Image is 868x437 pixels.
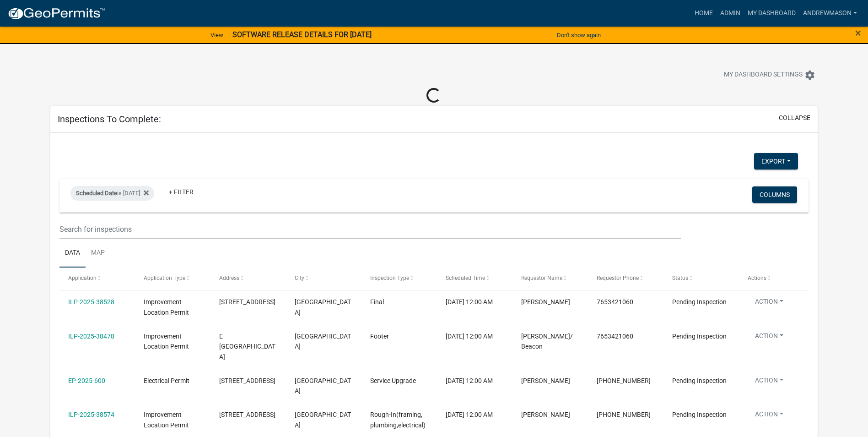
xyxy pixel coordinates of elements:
[588,268,663,290] datatable-header-cell: Requestor Phone
[68,298,114,306] a: ILP-2025-38528
[370,377,416,384] span: Service Upgrade
[672,333,727,340] span: Pending Inspection
[219,377,275,384] span: 6291 E S R 144
[799,5,861,22] a: AndrewMason
[521,333,573,350] span: Joe W/ Beacon
[672,411,727,418] span: Pending Inspection
[437,268,512,290] datatable-header-cell: Scheduled Time
[210,268,286,290] datatable-header-cell: Address
[219,298,275,306] span: 9620 N GASBURG RD
[446,275,485,281] span: Scheduled Time
[59,268,135,290] datatable-header-cell: Application
[68,411,114,418] a: ILP-2025-38574
[144,333,189,350] span: Improvement Location Permit
[59,239,86,268] a: Data
[219,333,275,361] span: E ORCHARD RD
[597,333,633,340] span: 7653421060
[295,377,351,395] span: MOORESVILLE
[744,5,799,22] a: My Dashboard
[207,27,227,43] a: View
[295,333,351,350] span: MOORESVILLE
[286,268,361,290] datatable-header-cell: City
[553,27,604,43] button: Don't show again
[672,275,688,281] span: Status
[597,275,639,281] span: Requestor Phone
[521,275,562,281] span: Requestor Name
[144,275,185,281] span: Application Type
[855,27,861,38] button: Close
[724,70,803,81] span: My Dashboard Settings
[144,411,189,429] span: Improvement Location Permit
[521,377,570,384] span: Joe
[76,190,117,197] span: Scheduled Date
[219,275,239,281] span: Address
[855,27,861,39] span: ×
[597,411,651,418] span: 317-281-3910
[232,30,372,39] strong: SOFTWARE RELEASE DETAILS FOR [DATE]
[219,411,275,418] span: 11026 N KITCHEN RD
[752,186,797,203] button: Columns
[446,298,493,306] span: 09/25/2025, 12:00 AM
[446,411,493,418] span: 09/25/2025, 12:00 AM
[521,298,570,306] span: Michael Dorsey
[446,377,493,384] span: 09/25/2025, 12:00 AM
[748,275,766,281] span: Actions
[717,5,744,22] a: Admin
[144,298,189,316] span: Improvement Location Permit
[748,410,791,423] button: Action
[370,333,389,340] span: Footer
[691,5,717,22] a: Home
[754,153,798,169] button: Export
[370,298,384,306] span: Final
[446,333,493,340] span: 09/25/2025, 12:00 AM
[597,298,633,306] span: 7653421060
[512,268,588,290] datatable-header-cell: Requestor Name
[58,114,161,125] h5: Inspections To Complete:
[748,331,791,344] button: Action
[717,66,823,84] button: My Dashboard Settingssettings
[295,275,304,281] span: City
[779,113,810,123] button: collapse
[70,186,154,201] div: is [DATE]
[672,377,727,384] span: Pending Inspection
[68,333,114,340] a: ILP-2025-38478
[804,70,815,81] i: settings
[739,268,814,290] datatable-header-cell: Actions
[672,298,727,306] span: Pending Inspection
[748,376,791,389] button: Action
[135,268,210,290] datatable-header-cell: Application Type
[86,239,110,268] a: Map
[144,377,189,384] span: Electrical Permit
[521,411,570,418] span: Nelson, Tim
[295,298,351,316] span: MOORESVILLE
[162,184,201,200] a: + Filter
[597,377,651,384] span: 317-313-6028
[748,297,791,310] button: Action
[361,268,437,290] datatable-header-cell: Inspection Type
[370,411,426,429] span: Rough-In(framing, plumbing,electrical)
[68,275,97,281] span: Application
[295,411,351,429] span: MOORESVILLE
[663,268,739,290] datatable-header-cell: Status
[59,220,681,239] input: Search for inspections
[370,275,409,281] span: Inspection Type
[68,377,105,384] a: EP-2025-600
